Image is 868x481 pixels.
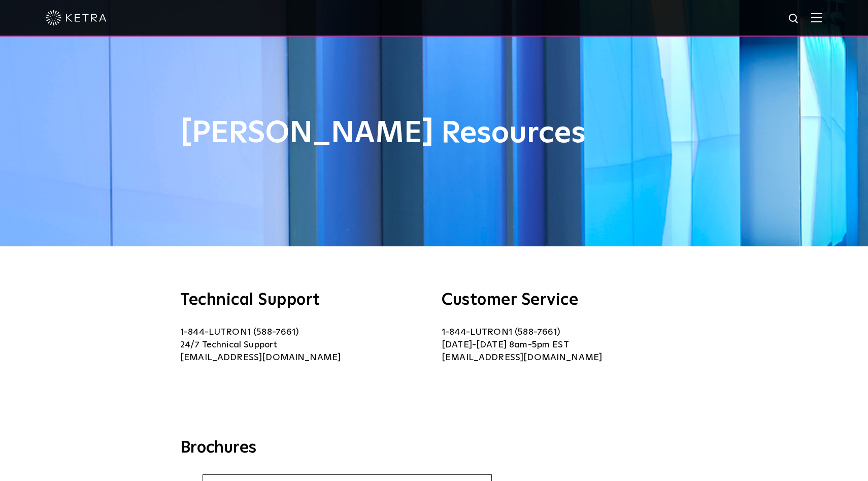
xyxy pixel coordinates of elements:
a: [EMAIL_ADDRESS][DOMAIN_NAME] [180,353,341,362]
img: ketra-logo-2019-white [46,10,107,25]
p: 1-844-LUTRON1 (588-7661) [DATE]-[DATE] 8am-5pm EST [EMAIL_ADDRESS][DOMAIN_NAME] [442,326,688,364]
p: 1-844-LUTRON1 (588-7661) 24/7 Technical Support [180,326,426,364]
img: Hamburger%20Nav.svg [811,13,822,22]
h3: Customer Service [442,292,688,308]
h3: Brochures [180,438,688,459]
img: search icon [788,13,800,25]
h1: [PERSON_NAME] Resources [180,117,688,150]
h3: Technical Support [180,292,426,308]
